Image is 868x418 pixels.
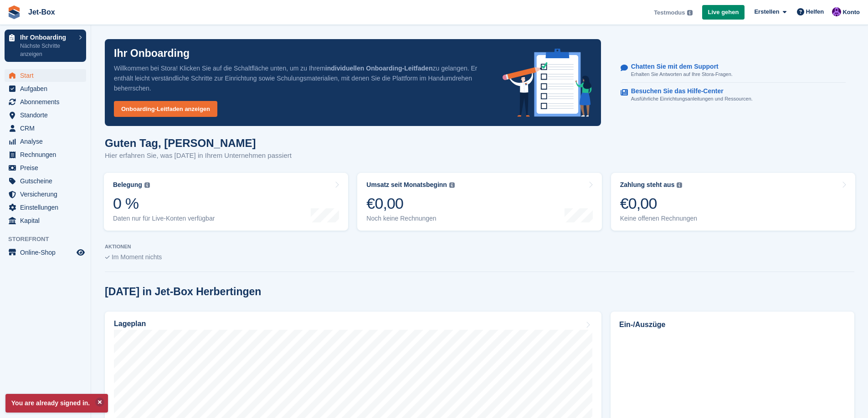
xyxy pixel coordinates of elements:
[113,215,215,222] div: Daten nur für Live-Konten verfügbar
[20,82,75,95] span: Aufgaben
[20,135,75,148] span: Analyse
[104,173,348,231] a: Belegung 0 % Daten nur für Live-Konten verfügbar
[113,181,142,189] div: Belegung
[105,256,110,259] img: blank_slate_check_icon-ba018cac091ee9be17c0a81a6c232d5eb81de652e7a59be601be346b1b6ddf79.svg
[112,253,162,261] span: Im Moment nichts
[357,173,601,231] a: Umsatz seit Monatsbeginn €0,00 Noch keine Rechnungen
[325,65,433,72] strong: individuellen Onboarding-Leitfaden
[842,8,860,17] span: Konto
[449,182,455,188] img: icon-info-grey-7440780725fd019a000dd9b08b2336e03edf1995a4989e88bcd33f0948082b44.svg
[5,109,86,121] a: menu
[619,319,846,330] h2: Ein-/Auszüge
[20,34,74,40] p: Ihr Onboarding
[620,194,697,213] div: €0,00
[20,201,75,214] span: Einstellungen
[631,63,725,71] p: Chatten Sie mit dem Support
[5,394,108,413] p: You are already signed in.
[366,181,447,189] div: Umsatz seit Monatsbeginn
[5,69,86,82] a: menu
[105,137,292,149] h1: Guten Tag, [PERSON_NAME]
[20,69,75,82] span: Start
[5,82,86,95] a: menu
[7,5,21,19] img: stora-icon-8386f47178a22dfd0bd8f6a31ec36ba5ce8667c1dd55bd0f319d3a0aa187defe.svg
[611,173,855,231] a: Zahlung steht aus €0,00 Keine offenen Rechnungen
[114,63,488,93] p: Willkommen bei Stora! Klicken Sie auf die Schaltfläche unten, um zu Ihrem zu gelangen. Er enthält...
[114,101,217,117] a: Onboarding-Leitfaden anzeigen
[20,246,75,259] span: Online-Shop
[20,214,75,227] span: Kapital
[8,235,91,244] span: Storefront
[5,188,86,201] a: menu
[20,148,75,161] span: Rechnungen
[5,175,86,187] a: menu
[105,286,261,298] h2: [DATE] in Jet-Box Herbertingen
[5,214,86,227] a: menu
[702,5,745,20] a: Live gehen
[621,58,846,83] a: Chatten Sie mit dem Support Erhalten Sie Antworten auf Ihre Stora-Fragen.
[631,95,753,103] p: Ausführliche Einrichtungsanleitungen und Ressourcen.
[631,87,745,95] p: Besuchen Sie das Hilfe-Center
[144,182,150,188] img: icon-info-grey-7440780725fd019a000dd9b08b2336e03edf1995a4989e88bcd33f0948082b44.svg
[677,182,682,188] img: icon-info-grey-7440780725fd019a000dd9b08b2336e03edf1995a4989e88bcd33f0948082b44.svg
[5,161,86,174] a: menu
[20,109,75,121] span: Standorte
[5,201,86,214] a: menu
[708,8,739,17] span: Live gehen
[620,181,675,189] div: Zahlung steht aus
[105,151,292,161] p: Hier erfahren Sie, was [DATE] in Ihrem Unternehmen passiert
[25,5,59,20] a: Jet-Box
[654,8,685,17] span: Testmodus
[832,7,841,16] img: Britta Walzer
[366,215,455,222] div: Noch keine Rechnungen
[5,122,86,135] a: menu
[114,320,146,328] h2: Lageplan
[114,48,190,59] p: Ihr Onboarding
[366,194,455,213] div: €0,00
[503,49,592,117] img: onboarding-info-6c161a55d2c0e0a8cae90662b2fe09162a5109e8cc188191df67fb4f79e88e88.svg
[20,122,75,135] span: CRM
[105,244,854,250] p: AKTIONEN
[620,215,697,222] div: Keine offenen Rechnungen
[5,30,86,62] a: Ihr Onboarding Nächste Schritte anzeigen
[5,135,86,148] a: menu
[621,83,846,107] a: Besuchen Sie das Hilfe-Center Ausführliche Einrichtungsanleitungen und Ressourcen.
[5,246,86,259] a: Speisekarte
[20,175,75,187] span: Gutscheine
[631,71,733,78] p: Erhalten Sie Antworten auf Ihre Stora-Fragen.
[754,7,779,16] span: Erstellen
[20,96,75,108] span: Abonnements
[5,148,86,161] a: menu
[5,96,86,108] a: menu
[20,188,75,201] span: Versicherung
[113,194,215,213] div: 0 %
[687,10,693,15] img: icon-info-grey-7440780725fd019a000dd9b08b2336e03edf1995a4989e88bcd33f0948082b44.svg
[75,247,86,258] a: Vorschau-Shop
[20,42,74,58] p: Nächste Schritte anzeigen
[806,7,824,16] span: Helfen
[20,161,75,174] span: Preise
